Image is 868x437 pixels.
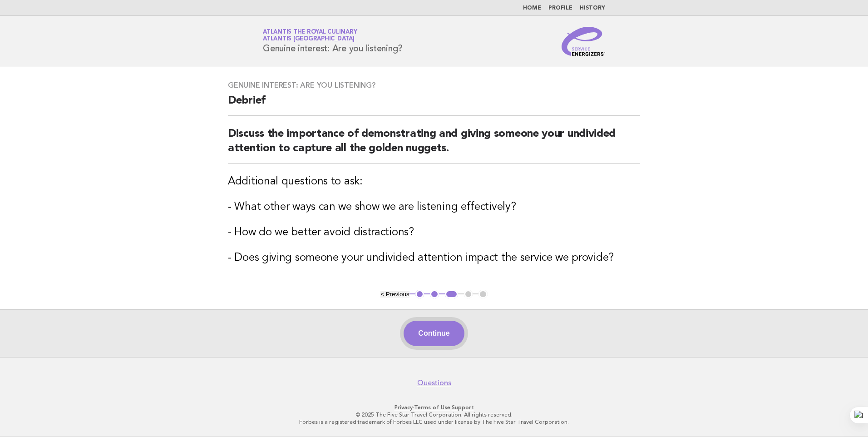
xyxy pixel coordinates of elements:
[445,290,458,299] button: 3
[263,30,403,53] h1: Genuine interest: Are you listening?
[395,404,413,411] a: Privacy
[263,29,357,42] a: Atlantis the Royal CulinaryAtlantis [GEOGRAPHIC_DATA]
[562,27,605,56] img: Service Energizers
[228,81,640,90] h3: Genuine interest: Are you listening?
[228,225,640,240] h3: - How do we better avoid distractions?
[580,5,605,11] a: History
[228,94,640,116] h2: Debrief
[156,418,712,426] p: Forbes is a registered trademark of Forbes LLC used under license by The Five Star Travel Corpora...
[156,411,712,418] p: © 2025 The Five Star Travel Corporation. All rights reserved.
[430,290,439,299] button: 2
[417,378,451,387] a: Questions
[228,127,640,164] h2: Discuss the importance of demonstrating and giving someone your undivided attention to capture al...
[228,251,640,265] h3: - Does giving someone your undivided attention impact the service we provide?
[404,321,464,346] button: Continue
[380,291,409,298] button: < Previous
[156,404,712,411] p: · ·
[548,5,572,11] a: Profile
[263,36,355,42] span: Atlantis [GEOGRAPHIC_DATA]
[523,5,541,11] a: Home
[415,290,424,299] button: 1
[414,404,450,411] a: Terms of Use
[228,200,640,214] h3: - What other ways can we show we are listening effectively?
[452,404,474,411] a: Support
[228,174,640,189] h3: Additional questions to ask:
